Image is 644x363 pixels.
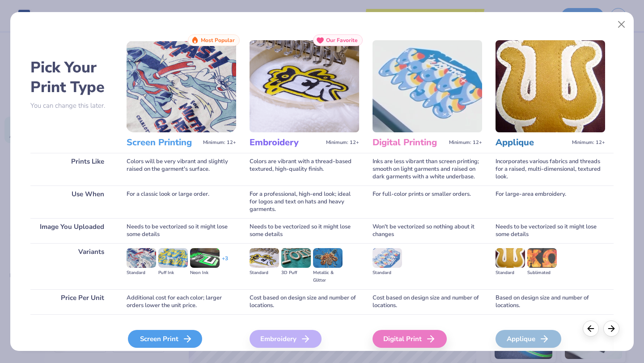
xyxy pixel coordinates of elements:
[250,248,279,268] img: Standard
[128,330,202,348] div: Screen Print
[373,153,482,186] div: Inks are less vibrant than screen printing; smooth on light garments and raised on dark garments ...
[326,37,358,43] span: Our Favorite
[250,137,322,148] h3: Embroidery
[250,40,359,132] img: Embroidery
[527,248,557,268] img: Sublimated
[30,153,113,186] div: Prints Like
[496,350,605,357] span: We'll vectorize your image.
[127,218,236,243] div: Needs to be vectorized so it might lose some details
[373,269,402,277] div: Standard
[373,218,482,243] div: Won't be vectorized so nothing about it changes
[373,330,447,348] div: Digital Print
[527,269,557,277] div: Sublimated
[201,37,235,43] span: Most Popular
[127,269,156,277] div: Standard
[496,186,605,218] div: For large-area embroidery.
[30,289,113,314] div: Price Per Unit
[190,269,220,277] div: Neon Ink
[496,40,605,132] img: Applique
[449,139,482,146] span: Minimum: 12+
[30,102,113,110] p: You can change this later.
[373,40,482,132] img: Digital Printing
[496,153,605,186] div: Incorporates various fabrics and threads for a raised, multi-dimensional, textured look.
[127,289,236,314] div: Additional cost for each color; larger orders lower the unit price.
[30,218,113,243] div: Image You Uploaded
[250,218,359,243] div: Needs to be vectorized so it might lose some details
[281,248,311,268] img: 3D Puff
[496,289,605,314] div: Based on design size and number of locations.
[496,269,525,277] div: Standard
[373,186,482,218] div: For full-color prints or smaller orders.
[326,139,359,146] span: Minimum: 12+
[203,139,236,146] span: Minimum: 12+
[250,269,279,277] div: Standard
[496,218,605,243] div: Needs to be vectorized so it might lose some details
[281,269,311,277] div: 3D Puff
[127,153,236,186] div: Colors will be very vibrant and slightly raised on the garment's surface.
[250,186,359,218] div: For a professional, high-end look; ideal for logos and text on hats and heavy garments.
[30,58,113,97] h2: Pick Your Print Type
[250,350,359,357] span: We'll vectorize your image.
[30,186,113,218] div: Use When
[158,269,188,277] div: Puff Ink
[496,330,561,348] div: Applique
[373,137,445,148] h3: Digital Printing
[250,153,359,186] div: Colors are vibrant with a thread-based textured, high-quality finish.
[250,289,359,314] div: Cost based on design size and number of locations.
[496,137,568,148] h3: Applique
[613,16,630,33] button: Close
[373,289,482,314] div: Cost based on design size and number of locations.
[190,248,220,268] img: Neon Ink
[127,350,236,357] span: We'll vectorize your image.
[496,248,525,268] img: Standard
[572,139,605,146] span: Minimum: 12+
[127,137,199,148] h3: Screen Printing
[250,330,322,348] div: Embroidery
[30,243,113,289] div: Variants
[127,248,156,268] img: Standard
[127,40,236,132] img: Screen Printing
[222,255,228,270] div: + 3
[313,248,343,268] img: Metallic & Glitter
[158,248,188,268] img: Puff Ink
[127,186,236,218] div: For a classic look or large order.
[313,269,343,284] div: Metallic & Glitter
[373,248,402,268] img: Standard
